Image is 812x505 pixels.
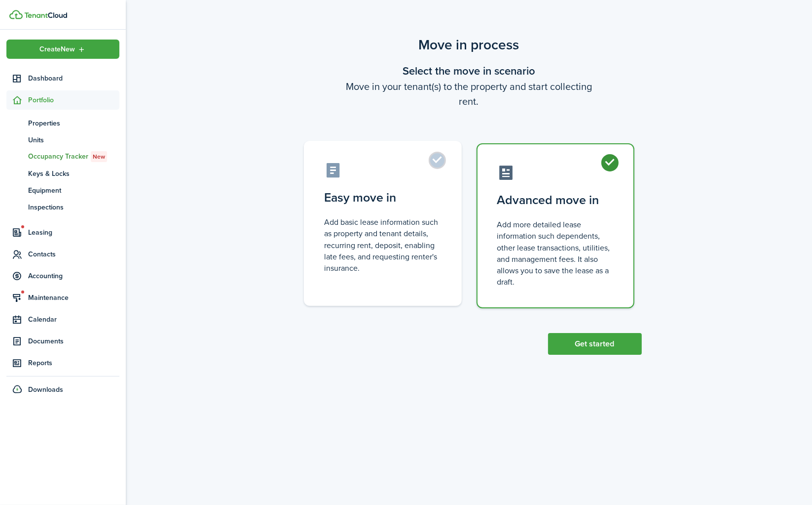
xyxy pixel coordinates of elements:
[325,189,441,207] control-radio-card-title: Easy move in
[28,118,119,128] span: Properties
[6,182,119,199] a: Equipment
[28,185,119,196] span: Equipment
[28,95,119,105] span: Portfolio
[497,191,614,209] control-radio-card-title: Advanced move in
[6,69,119,88] a: Dashboard
[6,131,119,148] a: Units
[497,219,614,288] control-radio-card-description: Add more detailed lease information such dependents, other lease transactions, utilities, and man...
[28,151,119,162] span: Occupancy Tracker
[6,165,119,182] a: Keys & Locks
[548,333,642,355] button: Get started
[325,216,441,274] control-radio-card-description: Add basic lease information such as property and tenant details, recurring rent, deposit, enablin...
[296,35,642,55] scenario-title: Move in process
[28,336,119,346] span: Documents
[28,227,119,238] span: Leasing
[6,353,119,373] a: Reports
[6,115,119,131] a: Properties
[24,12,67,18] img: TenantCloud
[93,152,105,161] span: New
[28,73,119,84] span: Dashboard
[40,46,75,53] span: Create New
[28,293,119,303] span: Maintenance
[28,358,119,368] span: Reports
[6,199,119,215] a: Inspections
[296,63,642,79] wizard-step-header-title: Select the move in scenario
[28,202,119,212] span: Inspections
[28,271,119,281] span: Accounting
[6,40,119,59] button: Open menu
[9,10,23,19] img: TenantCloud
[28,135,119,145] span: Units
[28,249,119,259] span: Contacts
[28,168,119,179] span: Keys & Locks
[296,79,642,109] wizard-step-header-description: Move in your tenant(s) to the property and start collecting rent.
[6,148,119,165] a: Occupancy TrackerNew
[28,384,63,395] span: Downloads
[28,314,119,325] span: Calendar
